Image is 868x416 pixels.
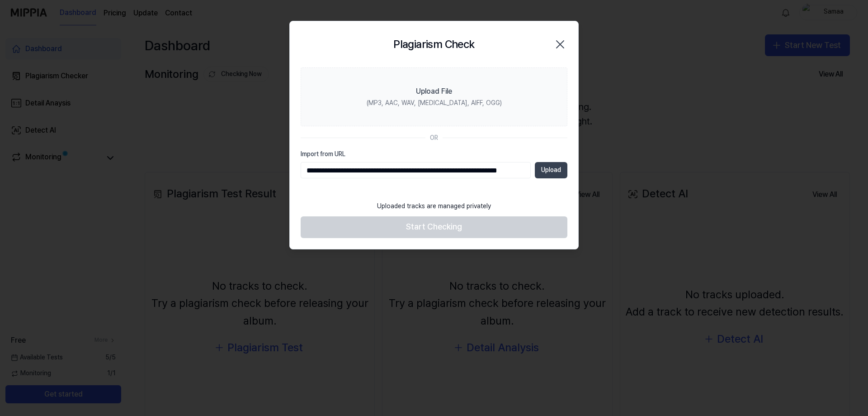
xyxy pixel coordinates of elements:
[301,150,567,159] label: Import from URL
[372,196,496,216] div: Uploaded tracks are managed privately
[416,86,452,97] div: Upload File
[367,99,502,108] div: (MP3, AAC, WAV, [MEDICAL_DATA], AIFF, OGG)
[430,134,438,143] div: OR
[393,36,474,53] h2: Plagiarism Check
[535,162,567,178] button: Upload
